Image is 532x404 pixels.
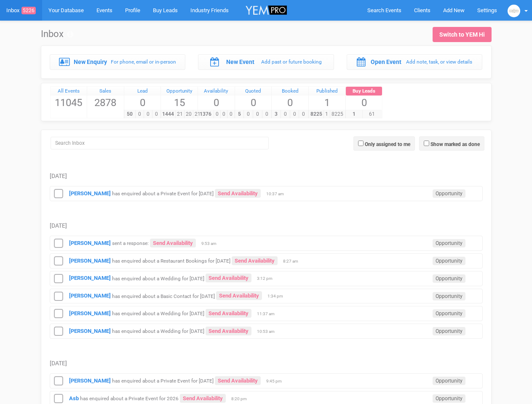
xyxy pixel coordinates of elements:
span: 11045 [51,96,87,110]
small: sent a response: [112,240,149,246]
span: 0 [262,110,272,118]
span: 0 [135,110,144,118]
span: 0 [235,96,272,110]
strong: [PERSON_NAME] [69,292,111,299]
span: 1 [323,110,330,118]
span: 0 [272,96,308,110]
span: 61 [362,110,382,118]
a: Send Availability [232,256,278,265]
a: [PERSON_NAME] [69,258,111,264]
span: Search Events [367,7,401,13]
div: Switch to YEM Hi [439,30,485,39]
a: [PERSON_NAME] [69,275,111,281]
h5: [DATE] [50,360,483,367]
a: Asb [69,395,79,401]
span: 1:34 pm [267,293,289,299]
div: Booked [272,87,308,96]
a: Send Availability [206,327,251,335]
span: 0 [124,96,161,110]
span: 0 [346,96,382,110]
span: 8:27 am [283,258,304,264]
label: Show marked as done [430,141,480,148]
span: 21 [193,110,202,118]
span: 1376 [198,110,214,118]
a: Opportunity [161,87,198,96]
a: All Events [51,87,87,96]
span: 8225 [330,110,345,118]
span: 50 [124,110,136,118]
span: Opportunity [433,292,465,300]
small: has enquired about a Private Event for [DATE] [112,191,214,197]
small: has enquired about a Wedding for [DATE] [112,275,204,281]
span: 0 [220,110,227,118]
span: 3:12 pm [257,276,278,282]
span: 0 [144,110,152,118]
a: Send Availability [206,309,251,318]
label: Only assigned to me [365,141,410,148]
small: has enquired about a Restaurant Bookings for [DATE] [112,258,230,264]
span: 1444 [160,110,176,118]
img: open-uri20240808-2-z9o2v [508,5,520,17]
a: Send Availability [206,274,251,282]
span: Opportunity [433,327,465,335]
a: Buy Leads [346,87,382,96]
small: Add note, task, or view details [406,59,472,65]
span: Opportunity [433,257,465,265]
a: Send Availability [215,189,261,198]
input: Search Inbox [51,137,269,149]
span: 0 [243,110,253,118]
span: 9:53 am [201,241,222,247]
a: Availability [198,87,235,96]
span: 5 [235,110,244,118]
a: Send Availability [216,291,262,300]
a: New Enquiry For phone, email or in-person [50,54,186,69]
span: 8:20 pm [231,396,252,402]
div: Quoted [235,87,272,96]
a: Switch to YEM Hi [433,27,492,42]
span: 10:37 am [266,191,287,197]
span: 0 [152,110,161,118]
span: 8225 [308,110,324,118]
small: has enquired about a Wedding for [DATE] [112,328,204,334]
a: Sales [87,87,124,96]
label: New Enquiry [74,58,107,66]
span: 5226 [21,7,36,14]
span: 0 [299,110,308,118]
span: Opportunity [433,377,465,385]
span: 0 [290,110,299,118]
a: [PERSON_NAME] [69,310,111,316]
span: 21 [175,110,184,118]
span: 0 [198,96,235,110]
span: 0 [253,110,262,118]
span: Opportunity [433,189,465,198]
small: has enquired about a Wedding for [DATE] [112,311,204,316]
span: 3 [271,110,281,118]
h1: Inbox [41,29,73,39]
a: Lead [124,87,161,96]
span: Opportunity [433,274,465,283]
h5: [DATE] [50,173,483,179]
span: Opportunity [433,309,465,318]
small: Add past or future booking [261,59,322,65]
div: Published [309,87,345,96]
a: [PERSON_NAME] [69,328,111,334]
label: Open Event [371,58,401,66]
a: [PERSON_NAME] [69,190,111,197]
a: [PERSON_NAME] [69,377,111,384]
span: 20 [184,110,193,118]
span: Clients [414,7,430,13]
a: Send Availability [150,239,196,247]
small: has enquired about a Private Event for [DATE] [112,378,214,384]
span: 0 [281,110,290,118]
